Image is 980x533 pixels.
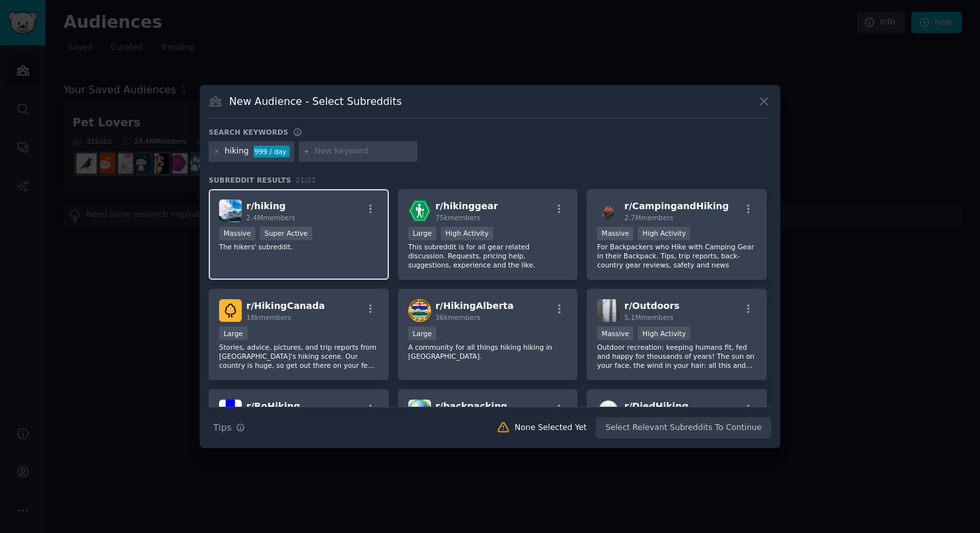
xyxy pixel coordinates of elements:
[219,199,242,222] img: hiking
[624,313,673,321] span: 5.1M members
[246,401,300,411] span: r/ RoHiking
[436,214,480,221] span: 75k members
[219,299,242,322] img: HikingCanada
[441,227,493,240] div: High Activity
[436,201,498,211] span: r/ hikinggear
[219,400,242,422] img: RoHiking
[408,400,431,422] img: backpacking
[296,176,316,184] span: 21 / 22
[408,242,568,269] p: This subreddit is for all gear related discussion. Requests, pricing help, suggestions, experienc...
[436,301,514,311] span: r/ HikingAlberta
[314,146,413,157] input: New Keyword
[638,227,690,240] div: High Activity
[253,146,290,157] div: 999 / day
[219,326,248,340] div: Large
[408,343,568,361] p: A community for all things hiking hiking in [GEOGRAPHIC_DATA].
[246,301,325,311] span: r/ HikingCanada
[225,146,249,157] div: hiking
[597,199,620,222] img: CampingandHiking
[209,128,288,137] h3: Search keywords
[408,227,437,240] div: Large
[624,201,729,211] span: r/ CampingandHiking
[624,214,673,221] span: 2.7M members
[624,301,679,311] span: r/ Outdoors
[219,242,379,251] p: The hikers' subreddit.
[408,199,431,222] img: hikinggear
[597,326,633,340] div: Massive
[229,95,402,108] h3: New Audience - Select Subreddits
[597,400,620,422] img: DiedHiking
[246,201,286,211] span: r/ hiking
[597,242,756,269] p: For Backpackers who Hike with Camping Gear in their Backpack. Tips, trip reports, back-country ge...
[209,176,291,185] span: Subreddit Results
[436,313,480,321] span: 36k members
[213,421,231,435] span: Tips
[408,299,431,322] img: HikingAlberta
[260,227,312,240] div: Super Active
[597,227,633,240] div: Massive
[597,343,756,370] p: Outdoor recreation: keeping humans fit, fed and happy for thousands of years! The sun on your fac...
[219,343,379,370] p: Stories, advice, pictures, and trip reports from [GEOGRAPHIC_DATA]'s hiking scene. Our country is...
[246,313,291,321] span: 18k members
[246,214,296,221] span: 2.4M members
[408,326,437,340] div: Large
[515,422,587,434] div: None Selected Yet
[209,416,250,439] button: Tips
[436,401,507,411] span: r/ backpacking
[219,227,255,240] div: Massive
[597,299,620,322] img: Outdoors
[624,401,688,411] span: r/ DiedHiking
[638,326,690,340] div: High Activity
